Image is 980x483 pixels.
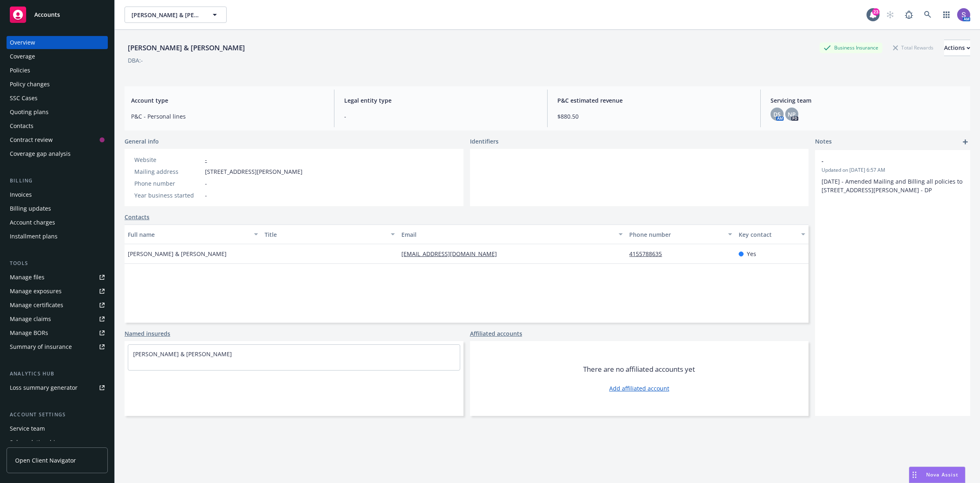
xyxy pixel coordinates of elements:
[125,43,248,53] div: [PERSON_NAME] & [PERSON_NAME]
[10,326,48,339] div: Manage BORs
[747,249,756,258] span: Yes
[7,133,108,146] a: Contract review
[909,467,920,483] div: Drag to move
[7,422,108,435] a: Service team
[10,106,49,119] div: Quoting plans
[7,64,108,77] a: Policies
[7,3,108,26] a: Accounts
[10,92,38,105] div: SSC Cases
[10,50,35,63] div: Coverage
[7,340,108,353] a: Summary of insurance
[889,43,938,53] div: Total Rewards
[882,7,898,23] a: Start snowing
[629,230,723,239] div: Phone number
[134,155,202,164] div: Website
[815,137,832,147] span: Notes
[909,467,965,483] button: Nova Assist
[10,299,63,312] div: Manage certificates
[822,157,942,165] span: -
[7,411,108,419] div: Account settings
[872,8,880,16] div: 23
[7,230,108,243] a: Installment plans
[10,64,30,77] div: Policies
[131,112,324,121] span: P&C - Personal lines
[7,259,108,267] div: Tools
[398,225,626,244] button: Email
[10,202,51,215] div: Billing updates
[739,230,796,239] div: Key contact
[7,119,108,133] a: Contacts
[125,137,159,146] span: General info
[820,43,882,53] div: Business Insurance
[10,230,58,243] div: Installment plans
[944,40,970,56] div: Actions
[10,436,62,449] div: Sales relationships
[10,133,53,146] div: Contract review
[344,112,537,121] span: -
[7,147,108,160] a: Coverage gap analysis
[773,110,781,119] span: DS
[7,436,108,449] a: Sales relationships
[901,7,917,23] a: Report a Bug
[10,188,32,201] div: Invoices
[7,202,108,215] a: Billing updates
[7,188,108,201] a: Invoices
[10,216,55,229] div: Account charges
[7,381,108,394] a: Loss summary generator
[133,350,232,358] a: [PERSON_NAME] & [PERSON_NAME]
[10,340,72,353] div: Summary of insurance
[944,40,970,56] button: Actions
[7,299,108,312] a: Manage certificates
[205,179,207,188] span: -
[131,96,324,105] span: Account type
[7,177,108,185] div: Billing
[7,106,108,119] a: Quoting plans
[10,422,45,435] div: Service team
[10,271,45,284] div: Manage files
[10,285,62,298] div: Manage exposures
[822,166,964,174] span: Updated on [DATE] 6:57 AM
[735,225,808,244] button: Key contact
[7,216,108,229] a: Account charges
[557,112,751,121] span: $880.50
[822,177,964,194] span: [DATE] - Amended Mailing and Billing all policies to [STREET_ADDRESS][PERSON_NAME] - DP
[926,471,958,478] span: Nova Assist
[470,137,499,146] span: Identifiers
[344,96,537,105] span: Legal entity type
[134,179,202,188] div: Phone number
[957,8,970,21] img: photo
[261,225,398,244] button: Title
[771,96,964,105] span: Servicing team
[10,147,71,160] div: Coverage gap analysis
[128,56,143,65] div: DBA: -
[125,329,170,338] a: Named insureds
[7,50,108,63] a: Coverage
[7,312,108,326] a: Manage claims
[125,225,261,244] button: Full name
[788,110,796,119] span: NP
[128,249,227,258] span: [PERSON_NAME] & [PERSON_NAME]
[125,7,227,23] button: [PERSON_NAME] & [PERSON_NAME]
[815,150,970,201] div: -Updated on [DATE] 6:57 AM[DATE] - Amended Mailing and Billing all policies to [STREET_ADDRESS][P...
[131,11,202,19] span: [PERSON_NAME] & [PERSON_NAME]
[134,167,202,176] div: Mailing address
[10,381,78,394] div: Loss summary generator
[7,92,108,105] a: SSC Cases
[470,329,522,338] a: Affiliated accounts
[609,384,669,393] a: Add affiliated account
[10,36,35,49] div: Overview
[10,312,51,326] div: Manage claims
[7,36,108,49] a: Overview
[401,250,503,258] a: [EMAIL_ADDRESS][DOMAIN_NAME]
[401,230,614,239] div: Email
[629,250,668,258] a: 4155788635
[938,7,955,23] a: Switch app
[7,326,108,339] a: Manage BORs
[920,7,936,23] a: Search
[265,230,386,239] div: Title
[7,285,108,298] span: Manage exposures
[128,230,249,239] div: Full name
[34,11,60,18] span: Accounts
[205,167,303,176] span: [STREET_ADDRESS][PERSON_NAME]
[626,225,735,244] button: Phone number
